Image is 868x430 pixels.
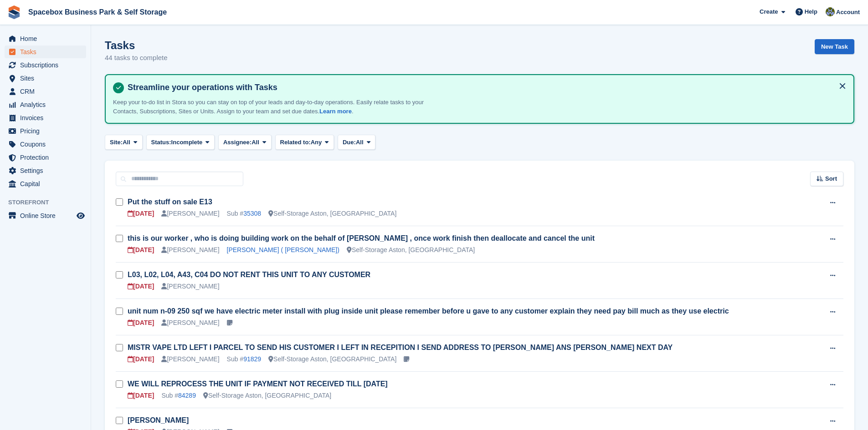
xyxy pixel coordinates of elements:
[171,138,203,147] span: Incomplete
[128,282,154,291] div: [DATE]
[123,138,130,147] span: All
[161,318,219,328] div: [PERSON_NAME]
[280,138,311,147] span: Related to:
[161,245,219,255] div: [PERSON_NAME]
[128,234,595,242] a: this is our worker , who is doing building work on the behalf of [PERSON_NAME] , once work finish...
[343,138,356,147] span: Due:
[128,245,154,255] div: [DATE]
[243,355,261,363] a: 91829
[128,380,388,388] a: WE WILL REPROCESS THE UNIT IF PAYMENT NOT RECEIVED TILL [DATE]
[268,354,396,364] div: Self-Storage Aston, [GEOGRAPHIC_DATA]
[161,354,219,364] div: [PERSON_NAME]
[8,198,91,207] span: Storefront
[128,344,673,351] a: MISTR VAPE LTD LEFT I PARCEL TO SEND HIS CUSTOMER I LEFT IN RECEPITION I SEND ADDRESS TO [PERSON_...
[128,209,154,218] div: [DATE]
[161,282,219,291] div: [PERSON_NAME]
[7,5,21,19] img: stora-icon-8386f47178a22dfd0bd8f6a31ec36ba5ce8667c1dd55bd0f319d3a0aa187defe.svg
[252,138,259,147] span: All
[20,151,75,164] span: Protection
[75,210,86,221] a: Preview store
[825,174,837,183] span: Sort
[105,39,168,51] h1: Tasks
[128,318,154,328] div: [DATE]
[815,39,854,54] a: New Task
[128,391,154,400] div: [DATE]
[128,271,370,278] a: L03, L02, L04, A43, C04 DO NOT RENT THIS UNIT TO ANY CUSTOMER
[5,98,86,111] a: menu
[128,198,212,206] a: Put the stuff on sale E13
[5,32,86,45] a: menu
[178,392,196,399] a: 84289
[347,245,475,255] div: Self-Storage Aston, [GEOGRAPHIC_DATA]
[128,354,154,364] div: [DATE]
[20,59,75,71] span: Subscriptions
[243,210,261,217] a: 35308
[338,135,375,150] button: Due: All
[113,98,432,116] p: Keep your to-do list in Stora so you can stay on top of your leads and day-to-day operations. Eas...
[836,8,860,17] span: Account
[826,7,835,16] img: sahil
[5,151,86,164] a: menu
[227,246,339,253] a: [PERSON_NAME] ( [PERSON_NAME])
[5,138,86,151] a: menu
[5,46,86,58] a: menu
[5,164,86,177] a: menu
[20,85,75,98] span: CRM
[5,59,86,71] a: menu
[20,32,75,45] span: Home
[268,209,396,218] div: Self-Storage Aston, [GEOGRAPHIC_DATA]
[20,46,75,58] span: Tasks
[5,72,86,85] a: menu
[5,125,86,137] a: menu
[20,125,75,137] span: Pricing
[20,138,75,151] span: Coupons
[20,177,75,190] span: Capital
[805,7,817,16] span: Help
[20,209,75,222] span: Online Store
[5,177,86,190] a: menu
[5,111,86,124] a: menu
[25,5,170,20] a: Spacebox Business Park & Self Storage
[146,135,215,150] button: Status: Incomplete
[151,138,171,147] span: Status:
[760,7,778,16] span: Create
[105,53,168,63] p: 44 tasks to complete
[227,354,262,364] div: Sub #
[203,391,331,400] div: Self-Storage Aston, [GEOGRAPHIC_DATA]
[105,135,143,150] button: Site: All
[356,138,364,147] span: All
[5,209,86,222] a: menu
[20,72,75,85] span: Sites
[161,391,196,400] div: Sub #
[110,138,123,147] span: Site:
[20,111,75,124] span: Invoices
[20,98,75,111] span: Analytics
[319,108,352,115] a: Learn more
[218,135,272,150] button: Assignee: All
[311,138,322,147] span: Any
[275,135,334,150] button: Related to: Any
[128,307,729,315] a: unit num n-09 250 sqf we have electric meter install with plug inside unit please remember before...
[5,85,86,98] a: menu
[20,164,75,177] span: Settings
[128,416,189,424] a: [PERSON_NAME]
[124,82,846,93] h4: Streamline your operations with Tasks
[161,209,219,218] div: [PERSON_NAME]
[227,209,262,218] div: Sub #
[223,138,252,147] span: Assignee:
